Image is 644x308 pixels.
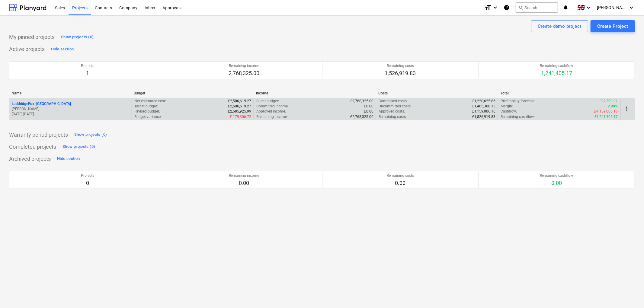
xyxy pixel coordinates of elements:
div: Hide section [51,46,74,53]
p: £-179,306.72 [230,114,251,119]
p: LuddridgeFox - [GEOGRAPHIC_DATA] [12,101,71,106]
p: 0.00 [540,179,573,187]
p: 0.00 [229,179,259,187]
p: Target budget : [134,104,158,109]
p: Profitability forecast : [501,99,535,104]
button: Create demo project [531,20,588,32]
p: Committed income : [256,104,289,109]
p: [DATE] - [DATE] [12,112,129,117]
p: 1,241,405.17 [540,70,573,77]
button: Hide section [56,154,81,164]
p: £1,159,006.16 [472,109,495,114]
i: format_size [484,4,492,11]
p: Committed costs : [379,99,408,104]
p: [PERSON_NAME] [12,106,129,112]
p: Completed projects [9,143,56,151]
div: LuddridgeFox -[GEOGRAPHIC_DATA][PERSON_NAME][DATE]-[DATE] [12,101,129,117]
p: Projects [81,63,94,68]
p: 2.98% [608,104,618,109]
p: £82,399.01 [599,99,618,104]
p: Remaining income [229,173,259,178]
div: Name [11,91,129,95]
p: Remaining income : [256,114,288,119]
i: keyboard_arrow_down [628,4,635,11]
button: Hide section [50,44,75,54]
div: Create demo project [538,22,582,30]
p: Remaining costs : [379,114,407,119]
p: Remaining costs [387,173,414,178]
p: 1,526,919.83 [385,70,416,77]
p: Remaining cashflow : [501,114,535,119]
div: Total [501,91,618,95]
p: Approved costs : [379,109,405,114]
div: Show projects (0) [74,131,107,138]
div: Costs [378,91,496,95]
p: My pinned projects [9,33,55,41]
button: Show projects (0) [61,142,97,152]
p: Net estimated cost : [134,99,166,104]
p: Margin : [501,104,513,109]
p: 0 [81,179,94,187]
button: Create Project [591,20,635,32]
p: Remaining income [229,63,260,68]
p: £1,526,919.83 [472,114,495,119]
p: Uncommitted costs : [379,104,412,109]
p: Remaining cashflow [540,173,573,178]
p: £2,768,325.00 [350,99,373,104]
p: Archived projects [9,155,51,163]
p: 1 [81,70,94,77]
p: £0.00 [364,104,373,109]
p: £2,506,619.27 [228,99,251,104]
p: Revised budget : [134,109,160,114]
div: Hide section [57,155,80,162]
button: Show projects (0) [73,130,108,140]
button: Show projects (0) [59,32,95,42]
p: 0.00 [387,179,414,187]
p: Active projects [9,46,45,53]
div: Budget [134,91,251,95]
p: Remaining cashflow [540,63,573,68]
p: Remaining costs [385,63,416,68]
p: Projects [81,173,94,178]
p: Cashflow : [501,109,517,114]
div: Income [256,91,373,95]
p: £0.00 [364,109,373,114]
i: notifications [563,4,569,11]
i: keyboard_arrow_down [585,4,592,11]
p: 2,768,325.00 [229,70,260,77]
p: £1,465,300.13 [472,104,495,109]
p: Client budget : [256,99,279,104]
p: Approved income : [256,109,286,114]
iframe: Chat Widget [614,279,644,308]
p: £1,220,625.86 [472,99,495,104]
p: £1,241,405.17 [594,114,618,119]
p: £2,768,325.00 [350,114,373,119]
div: Show projects (0) [62,143,95,150]
span: search [518,5,523,10]
span: more_vert [623,105,630,113]
p: Budget variance : [134,114,162,119]
p: Warranty period projects [9,131,68,138]
p: £2,685,925.99 [228,109,251,114]
p: £2,506,619.27 [228,104,251,109]
div: Show projects (0) [61,34,94,41]
p: £-1,159,006.16 [594,109,618,114]
span: [PERSON_NAME] [597,5,627,10]
i: Knowledge base [504,4,510,11]
i: keyboard_arrow_down [492,4,499,11]
div: Create Project [597,22,628,30]
button: Search [516,2,558,13]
